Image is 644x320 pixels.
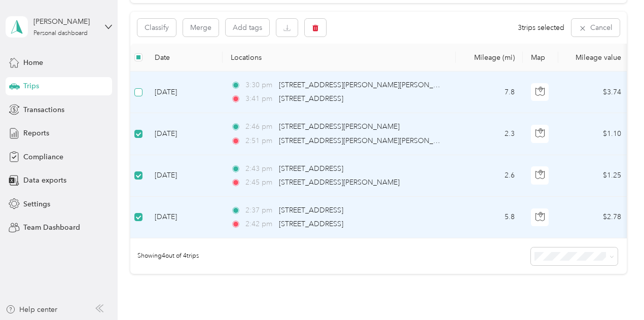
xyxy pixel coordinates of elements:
[33,30,88,37] div: Personal dashboard
[147,155,223,197] td: [DATE]
[23,152,63,162] span: Compliance
[245,205,274,216] span: 2:37 pm
[456,197,523,238] td: 5.8
[137,19,176,37] button: Classify
[245,177,274,188] span: 2:45 pm
[23,128,49,138] span: Reports
[558,113,629,155] td: $1.10
[571,19,620,37] button: Cancel
[245,93,274,104] span: 3:41 pm
[279,136,456,145] span: [STREET_ADDRESS][PERSON_NAME][PERSON_NAME]
[23,222,80,233] span: Team Dashboard
[558,155,629,197] td: $1.25
[23,104,64,115] span: Transactions
[33,16,97,27] div: [PERSON_NAME]
[456,155,523,197] td: 2.6
[279,164,343,173] span: [STREET_ADDRESS]
[279,206,343,215] span: [STREET_ADDRESS]
[6,304,57,315] button: Help center
[226,19,269,36] button: Add tags
[147,44,223,72] th: Date
[23,57,43,68] span: Home
[587,263,644,320] iframe: Everlance-gr Chat Button Frame
[23,175,66,186] span: Data exports
[279,220,343,228] span: [STREET_ADDRESS]
[279,178,400,187] span: [STREET_ADDRESS][PERSON_NAME]
[147,113,223,155] td: [DATE]
[558,72,629,113] td: $3.74
[279,81,456,89] span: [STREET_ADDRESS][PERSON_NAME][PERSON_NAME]
[147,197,223,238] td: [DATE]
[183,19,219,37] button: Merge
[456,113,523,155] td: 2.3
[558,44,629,72] th: Mileage value
[130,252,199,261] span: Showing 4 out of 4 trips
[456,44,523,72] th: Mileage (mi)
[223,44,456,72] th: Locations
[23,81,39,91] span: Trips
[279,94,343,103] span: [STREET_ADDRESS]
[245,135,274,147] span: 2:51 pm
[245,121,274,132] span: 2:46 pm
[245,80,274,91] span: 3:30 pm
[245,219,274,230] span: 2:42 pm
[23,199,50,209] span: Settings
[518,22,564,33] span: 3 trips selected
[279,122,400,131] span: [STREET_ADDRESS][PERSON_NAME]
[245,163,274,174] span: 2:43 pm
[558,197,629,238] td: $2.78
[456,72,523,113] td: 7.8
[147,72,223,113] td: [DATE]
[523,44,558,72] th: Map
